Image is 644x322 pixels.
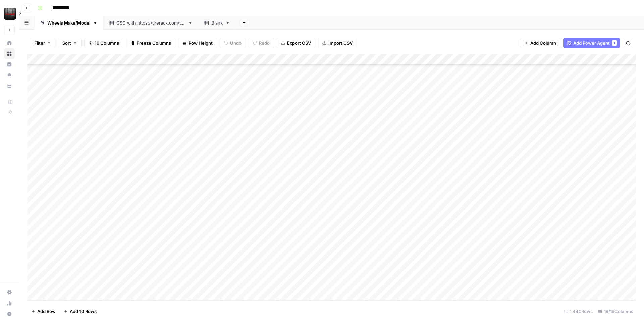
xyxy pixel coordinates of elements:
[4,5,15,22] button: Workspace: Tire Rack
[259,40,270,46] span: Redo
[116,19,185,26] div: GSC with [URL][DOMAIN_NAME]
[249,38,274,48] button: Redo
[70,308,97,315] span: Add 10 Rows
[37,308,56,315] span: Add Row
[62,40,71,46] span: Sort
[4,70,15,81] a: Opportunities
[126,38,175,48] button: Freeze Columns
[4,8,16,20] img: Tire Rack Logo
[4,298,15,309] a: Usage
[34,16,103,30] a: Wheels Make/Model
[4,81,15,91] a: Your Data
[103,16,198,30] a: GSC with [URL][DOMAIN_NAME]
[612,40,617,46] div: 1
[58,38,82,48] button: Sort
[4,59,15,70] a: Insights
[613,40,615,46] span: 1
[60,306,101,317] button: Add 10 Rows
[137,40,171,46] span: Freeze Columns
[198,16,236,30] a: Blank
[4,287,15,298] a: Settings
[520,38,560,48] button: Add Column
[220,38,246,48] button: Undo
[328,40,353,46] span: Import CSV
[4,38,15,48] a: Home
[211,19,223,26] div: Blank
[230,40,241,46] span: Undo
[27,306,60,317] button: Add Row
[277,38,315,48] button: Export CSV
[563,38,620,48] button: Add Power Agent1
[4,309,15,319] button: Help + Support
[530,40,556,46] span: Add Column
[47,19,90,26] div: Wheels Make/Model
[287,40,311,46] span: Export CSV
[4,48,15,59] a: Browse
[178,38,217,48] button: Row Height
[573,40,610,46] span: Add Power Agent
[84,38,123,48] button: 19 Columns
[95,40,119,46] span: 19 Columns
[189,40,213,46] span: Row Height
[34,40,45,46] span: Filter
[30,38,55,48] button: Filter
[595,306,636,317] div: 19/19 Columns
[561,306,595,317] div: 1,440 Rows
[318,38,357,48] button: Import CSV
